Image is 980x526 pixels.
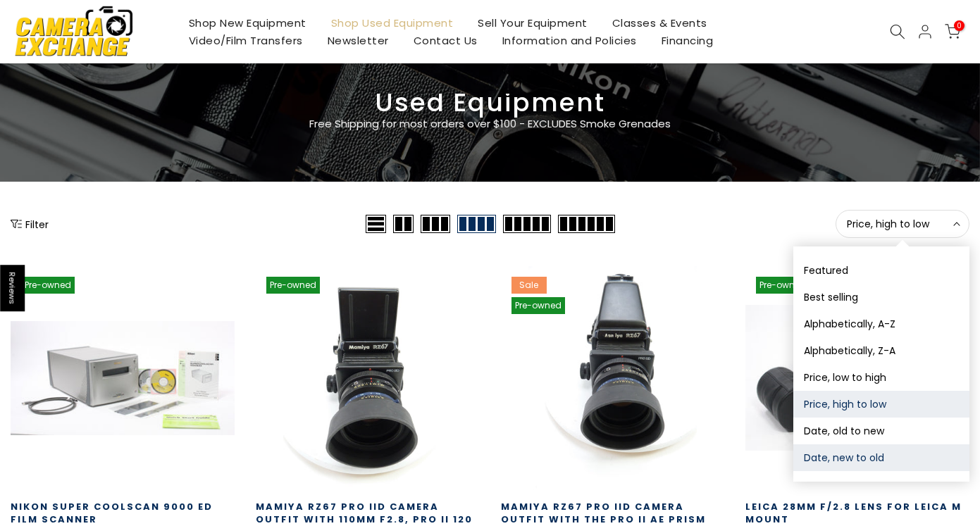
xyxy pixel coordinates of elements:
h3: Used Equipment [11,94,969,112]
a: Video/Film Transfers [176,32,315,49]
span: 0 [954,20,965,31]
a: Leica 28mm f/2.8 Lens for Leica M Mount [745,500,962,526]
a: Shop Used Equipment [318,14,466,32]
a: Newsletter [315,32,401,49]
button: Price, low to high [793,364,969,391]
button: Date, new to old [793,444,969,471]
a: Information and Policies [490,32,649,49]
button: Alphabetically, A-Z [793,311,969,337]
button: Price, high to low [836,210,969,238]
button: Alphabetically, Z-A [793,337,969,364]
button: Show filters [11,217,49,231]
a: Sell Your Equipment [466,14,600,32]
a: Shop New Equipment [176,14,318,32]
a: Contact Us [401,32,490,49]
button: Best selling [793,284,969,311]
a: Classes & Events [600,14,719,32]
a: Financing [649,32,726,49]
p: Free Shipping for most orders over $100 - EXCLUDES Smoke Grenades [226,115,755,132]
button: Price, high to low [793,391,969,418]
a: Nikon Super Coolscan 9000 ED Film Scanner [11,500,213,526]
a: 0 [945,24,960,39]
button: Featured [793,257,969,284]
button: Date, old to new [793,418,969,444]
span: Price, high to low [847,218,958,230]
